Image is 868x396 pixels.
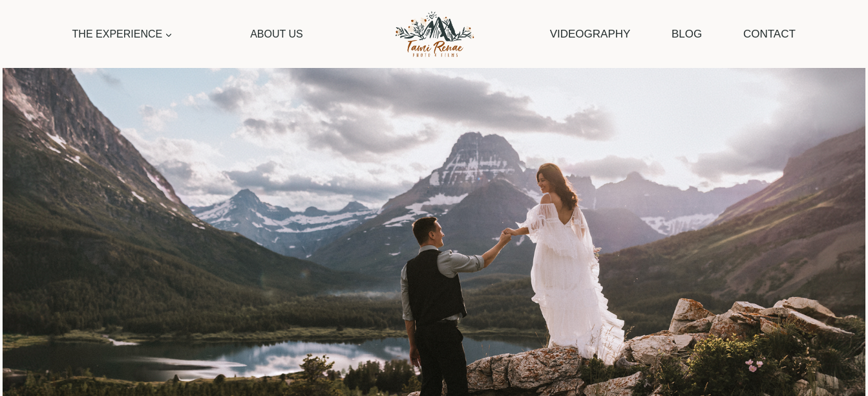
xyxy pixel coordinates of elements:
a: Contact [737,17,802,50]
nav: Secondary [544,17,803,50]
span: The Experience [72,26,173,43]
img: Tami Renae Photo & Films Logo [381,7,487,61]
a: Videography [544,17,637,50]
a: The Experience [66,19,179,49]
a: Blog [665,17,709,50]
a: About Us [244,19,310,49]
nav: Primary [66,19,309,49]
